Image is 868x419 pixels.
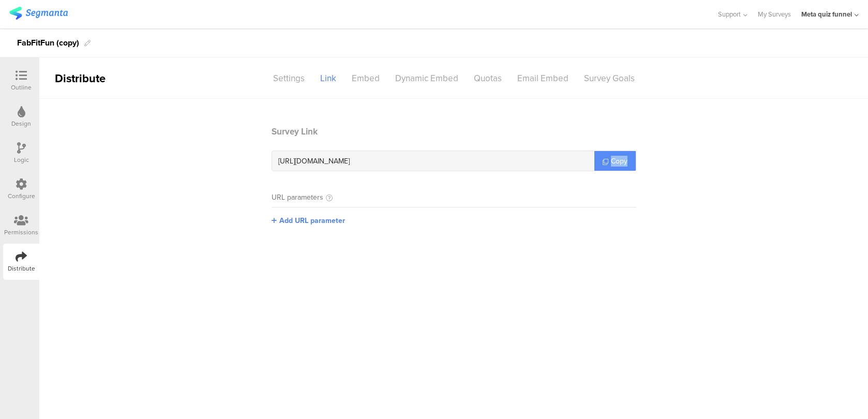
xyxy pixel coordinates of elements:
[510,69,576,87] div: Email Embed
[344,69,387,87] div: Embed
[312,69,344,87] div: Link
[718,9,741,19] span: Support
[387,69,466,87] div: Dynamic Embed
[14,155,29,164] div: Logic
[8,191,35,201] div: Configure
[272,125,636,138] header: Survey Link
[11,119,31,128] div: Design
[278,156,350,167] span: [URL][DOMAIN_NAME]
[39,70,158,87] div: Distribute
[279,215,345,226] span: Add URL parameter
[272,215,345,226] button: Add URL parameter
[265,69,312,87] div: Settings
[4,228,38,237] div: Permissions
[801,9,852,19] div: Meta quiz funnel
[8,264,35,273] div: Distribute
[17,35,79,51] div: FabFitFun (copy)
[576,69,642,87] div: Survey Goals
[11,83,32,92] div: Outline
[9,7,68,20] img: segmanta logo
[466,69,510,87] div: Quotas
[272,192,323,203] div: URL parameters
[611,156,627,167] span: Copy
